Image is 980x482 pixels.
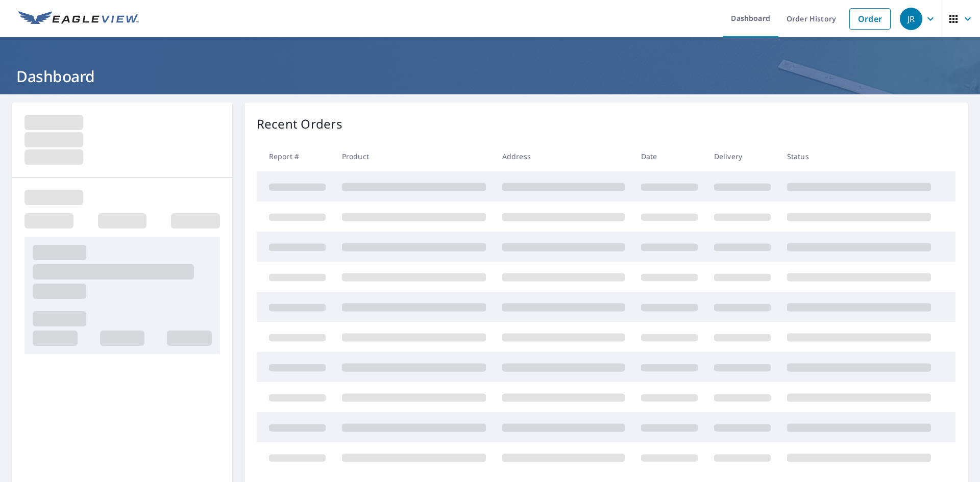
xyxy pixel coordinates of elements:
th: Date [633,141,706,171]
th: Address [494,141,633,171]
th: Product [334,141,494,171]
h1: Dashboard [12,66,968,87]
img: EV Logo [18,11,139,27]
div: JR [900,8,922,30]
th: Status [779,141,939,171]
p: Recent Orders [257,115,342,133]
th: Report # [257,141,334,171]
th: Delivery [706,141,779,171]
a: Order [849,8,891,30]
